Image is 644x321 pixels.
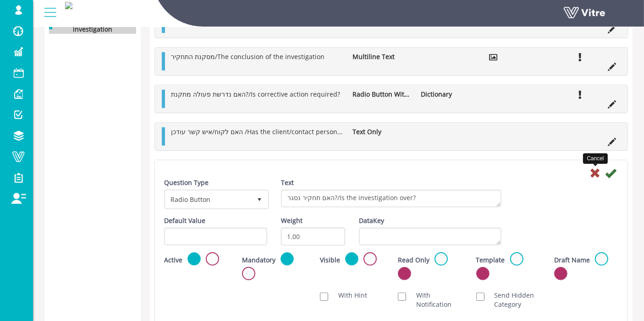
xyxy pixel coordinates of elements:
[329,291,367,300] label: With Hint
[281,216,303,225] label: Weight
[583,153,607,164] div: Cancel
[164,216,205,225] label: Default Value
[165,191,251,207] span: Radio Button
[171,127,383,136] span: האם לקוח/איש קשר עודכן /Has the client/contact person been updated
[65,2,72,9] img: 53ed835a-ea15-490b-9fcd-9853fee55f65.jpg
[348,90,416,99] li: Radio Button With Options
[242,256,275,265] label: Mandatory
[398,256,429,265] label: Read Only
[348,52,416,61] li: Multiline Text
[359,216,384,225] label: DataKey
[348,127,416,136] li: Text Only
[485,291,540,309] label: Send Hidden Category
[164,178,209,187] label: Question Type
[554,256,590,265] label: Draft Name
[164,256,182,265] label: Active
[281,190,501,207] textarea: האם תחקיר נסגר?/Is the investigation over?
[398,293,406,301] input: With Notification
[171,52,325,61] span: מסקנת התחקיר/The conclusion of the investigation
[171,90,340,98] span: האם נדרשת פעולה מתקנת?/Is corrective action required?
[251,191,268,207] span: select
[416,90,484,99] li: Dictionary
[476,293,484,301] input: Send Hidden Category
[320,256,340,265] label: Visible
[407,291,462,309] label: With Notification
[281,178,294,187] label: Text
[476,256,505,265] label: Template
[320,293,328,301] input: With Hint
